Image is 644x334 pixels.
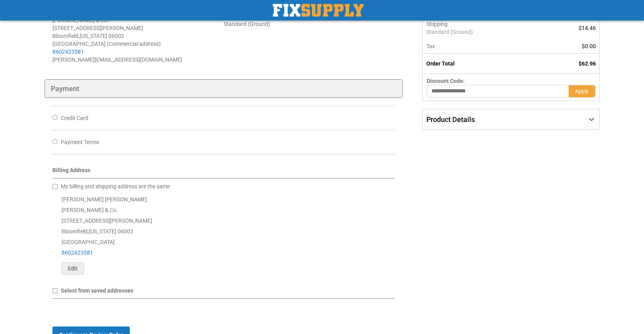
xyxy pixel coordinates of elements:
[426,115,475,124] span: Product Details
[45,79,403,98] div: Payment
[61,115,88,121] span: Credit Card
[575,88,589,94] span: Apply
[426,28,539,36] span: Standard (Ground)
[423,39,544,54] th: Tax
[273,4,364,17] img: Fix Industrial Supply
[569,85,595,98] button: Apply
[273,4,364,17] a: store logo
[427,78,465,84] span: Discount Code:
[52,166,395,178] div: Billing Address
[52,194,395,275] div: [PERSON_NAME] [PERSON_NAME] [PERSON_NAME] & Co. [STREET_ADDRESS][PERSON_NAME] Bloomfield , 06002 ...
[579,60,596,67] span: $62.96
[224,20,395,28] div: Standard (Ground)
[80,33,107,39] span: [US_STATE]
[52,49,84,55] a: 8602423581
[52,8,224,64] address: [PERSON_NAME] [PERSON_NAME] [PERSON_NAME] & Co. [STREET_ADDRESS][PERSON_NAME] Bloomfield , 06002 ...
[426,60,455,67] strong: Order Total
[62,250,93,256] a: 8602423581
[579,25,596,31] span: $14.46
[89,228,116,235] span: [US_STATE]
[61,139,99,145] span: Payment Terms
[61,287,133,294] span: Select from saved addresses
[52,56,182,63] span: [PERSON_NAME][EMAIL_ADDRESS][DOMAIN_NAME]
[68,265,78,272] span: Edit
[426,21,448,27] span: Shipping
[582,43,596,49] span: $0.00
[62,262,84,275] button: Edit
[61,183,170,190] span: My billing and shipping address are the same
